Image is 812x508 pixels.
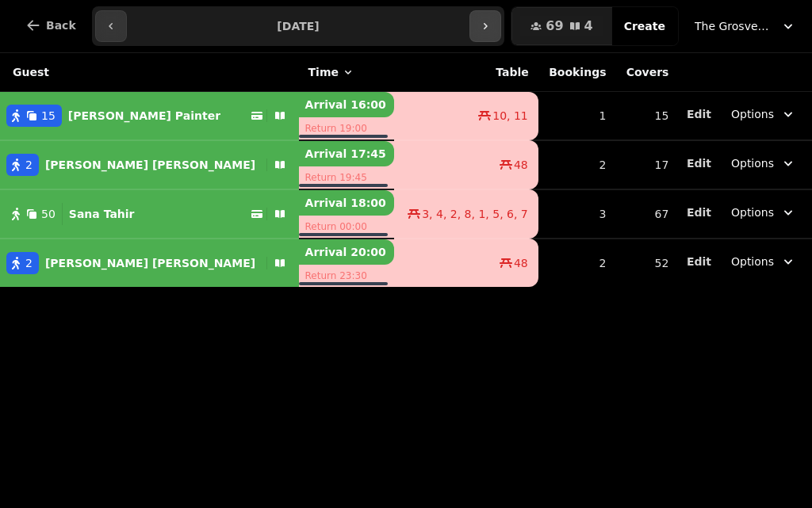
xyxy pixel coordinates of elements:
p: Arrival 18:00 [299,190,394,216]
span: 50 [41,206,56,222]
p: [PERSON_NAME] Painter [68,108,220,124]
p: Return 00:00 [299,216,394,238]
button: Edit [687,106,711,122]
span: 15 [41,108,56,124]
button: Edit [687,204,711,220]
span: 48 [514,255,528,271]
span: 2 [25,255,33,271]
button: The Grosvenor [685,12,806,40]
p: [PERSON_NAME] [PERSON_NAME] [45,255,255,271]
p: Sana Tahir [69,206,135,222]
span: Options [731,155,774,171]
button: Edit [687,155,711,171]
button: Time [308,64,354,80]
th: Bookings [538,53,616,92]
button: Back [13,6,89,44]
td: 3 [538,189,616,239]
p: Return 19:45 [299,166,394,189]
span: 4 [584,20,593,32]
span: Back [46,20,76,31]
td: 52 [616,239,679,287]
p: Return 23:30 [299,265,394,287]
span: 48 [514,157,528,173]
td: 17 [616,140,679,189]
p: Return 19:00 [299,117,394,139]
span: Options [731,106,774,122]
span: Create [624,21,665,32]
span: 2 [25,157,33,173]
span: 69 [546,20,563,32]
button: Options [722,247,806,276]
p: Arrival 16:00 [299,92,394,117]
button: Options [722,149,806,178]
th: Table [394,53,538,92]
p: [PERSON_NAME] [PERSON_NAME] [45,157,255,173]
span: Edit [687,207,711,218]
td: 67 [616,189,679,239]
button: 694 [511,7,611,45]
span: 3, 4, 2, 8, 1, 5, 6, 7 [422,206,528,222]
th: Covers [616,53,679,92]
p: Arrival 17:45 [299,141,394,166]
td: 2 [538,140,616,189]
span: Edit [687,109,711,120]
span: Edit [687,256,711,267]
button: Create [611,7,678,45]
td: 15 [616,92,679,141]
td: 1 [538,92,616,141]
span: The Grosvenor [695,18,774,34]
span: Options [731,204,774,220]
p: Arrival 20:00 [299,239,394,265]
span: Time [308,64,339,80]
button: Options [722,100,806,128]
button: Options [722,198,806,227]
td: 2 [538,239,616,287]
span: 10, 11 [492,108,528,124]
span: Edit [687,158,711,169]
button: Edit [687,254,711,269]
span: Options [731,254,774,269]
